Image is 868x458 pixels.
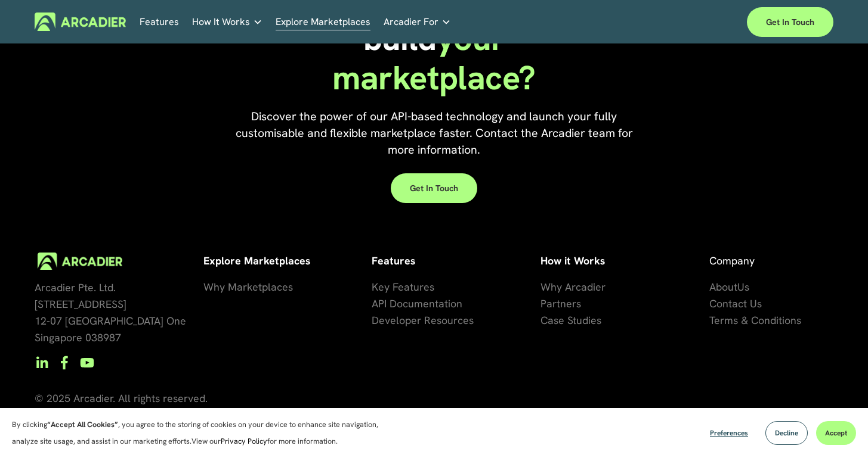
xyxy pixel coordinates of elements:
a: YouTube [80,356,94,370]
a: artners [546,295,581,312]
a: Privacy Policy [221,436,267,446]
a: LinkedIn [35,356,49,370]
span: se Studies [554,313,601,327]
a: Contact Us [709,295,762,312]
a: P [540,295,546,312]
span: API Documentation [372,297,462,310]
iframe: Chat Widget [808,401,868,458]
span: Company [709,254,755,267]
span: Contact Us [709,297,762,310]
a: folder dropdown [192,13,262,31]
a: Get in touch [391,173,477,203]
span: Us [737,280,749,294]
a: Why Arcadier [540,279,606,295]
span: Arcadier Pte. Ltd. [STREET_ADDRESS] 12-07 [GEOGRAPHIC_DATA] One Singapore 038987 [35,281,186,344]
span: Ca [540,313,554,327]
img: Arcadier [35,13,126,31]
span: © 2025 Arcadier. All rights reserved. [35,391,208,405]
button: Preferences [701,421,757,445]
strong: “Accept All Cookies” [47,419,118,429]
a: About [709,279,737,295]
a: Explore Marketplaces [276,13,370,31]
p: By clicking , you agree to the storing of cookies on your device to enhance site navigation, anal... [12,416,400,450]
a: Terms & Conditions [709,312,801,329]
a: Why Marketplaces [203,279,293,295]
strong: How it Works [540,254,605,267]
span: Key Features [372,280,434,294]
strong: Features [372,254,415,267]
span: Preferences [710,428,748,438]
span: P [540,297,546,310]
span: artners [546,297,581,310]
a: se Studies [554,312,601,329]
a: Ca [540,312,554,329]
span: Why Arcadier [540,280,606,294]
a: API Documentation [372,295,462,312]
span: Developer Resources [372,313,474,327]
strong: Explore Marketplaces [203,254,310,267]
span: Why Marketplaces [203,280,293,294]
span: Decline [775,428,798,438]
span: About [709,280,737,294]
span: Discover the power of our API-based technology and launch your fully customisable and flexible ma... [236,109,636,157]
button: Decline [765,421,808,445]
a: folder dropdown [384,13,451,31]
a: Get in touch [747,7,833,37]
span: Arcadier For [384,14,438,30]
a: Features [140,13,179,31]
span: How It Works [192,14,250,30]
span: Terms & Conditions [709,313,801,327]
a: Developer Resources [372,312,474,329]
a: Facebook [57,356,72,370]
a: Key Features [372,279,434,295]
